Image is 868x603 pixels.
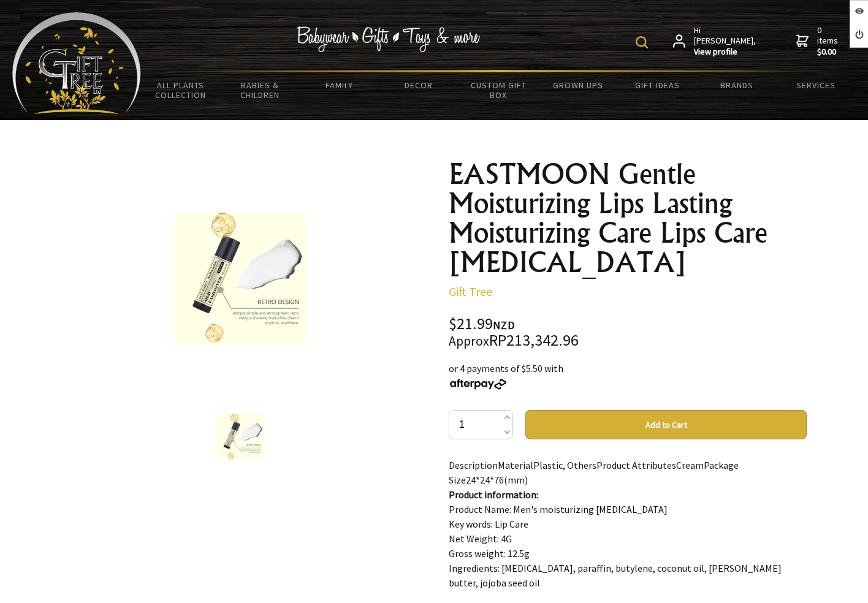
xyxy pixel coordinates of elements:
a: Services [777,72,856,98]
button: Add to Cart [525,410,807,439]
a: Family [300,72,379,98]
a: Brands [697,72,777,98]
p: Product Name: Men's moisturizing [MEDICAL_DATA] Key words: Lip Care Net Weight: 4G Gross weight: ... [449,487,807,590]
a: Gift Tree [449,284,492,299]
span: 0 items [817,25,840,58]
strong: Product information: [449,488,538,501]
strong: $0.00 [817,47,840,58]
img: product search [636,36,648,48]
a: Decor [379,72,459,98]
a: All Plants Collection [141,72,221,108]
img: Babyware - Gifts - Toys and more... [12,12,141,114]
a: 0 items$0.00 [796,25,840,58]
img: Babywear - Gifts - Toys & more [297,26,481,52]
a: Custom Gift Box [459,72,538,108]
a: Grown Ups [538,72,618,98]
h1: EASTMOON Gentle Moisturizing Lips Lasting Moisturizing Care Lips Care [MEDICAL_DATA] [449,159,807,277]
img: EASTMOON Gentle Moisturizing Lips Lasting Moisturizing Care Lips Care Lip Balm [217,414,264,460]
div: or 4 payments of $5.50 with [449,361,807,390]
div: $21.99 RP213,342.96 [449,316,807,349]
span: NZD [493,318,515,332]
a: Babies & Children [221,72,300,108]
a: Hi [PERSON_NAME],View profile [673,25,757,58]
a: Gift Ideas [617,72,697,98]
img: EASTMOON Gentle Moisturizing Lips Lasting Moisturizing Care Lips Care Lip Balm [174,213,306,345]
span: Hi [PERSON_NAME], [694,25,757,58]
small: Approx [449,333,489,349]
strong: View profile [694,47,757,58]
img: Afterpay [449,379,508,390]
